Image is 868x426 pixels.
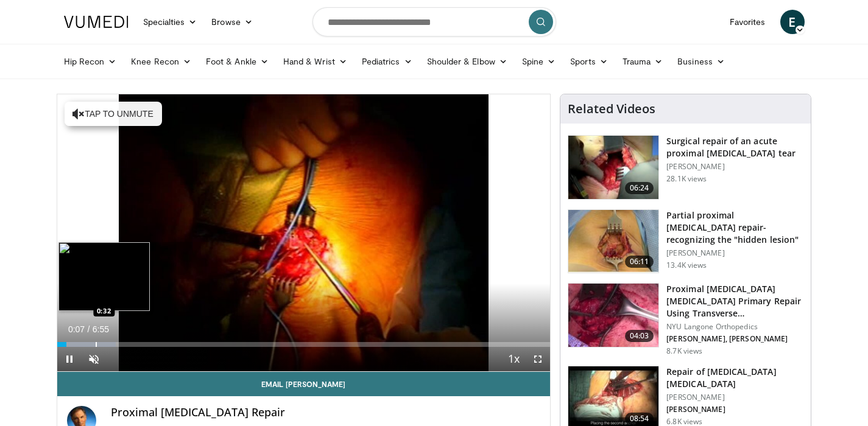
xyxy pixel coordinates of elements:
a: Shoulder & Elbow [420,49,515,74]
h3: Proximal [MEDICAL_DATA] [MEDICAL_DATA] Primary Repair Using Transverse [MEDICAL_DATA] [666,283,803,319]
h3: Repair of [MEDICAL_DATA] [MEDICAL_DATA] [666,366,803,390]
img: VuMedi Logo [64,16,129,28]
a: Foot & Ankle [199,49,276,74]
a: Knee Recon [124,49,199,74]
a: Sports [563,49,615,74]
span: 06:11 [625,256,654,268]
p: [PERSON_NAME] [666,162,803,172]
a: Business [670,49,732,74]
img: O0cEsGv5RdudyPNn4xMDoxOjBzMTt2bJ_2.150x105_q85_crop-smart_upscale.jpg [568,284,658,347]
a: Spine [515,49,563,74]
button: Pause [57,347,82,371]
p: NYU Langone Orthopedics [666,322,803,332]
div: Progress Bar [57,342,551,347]
a: 06:24 Surgical repair of an acute proximal [MEDICAL_DATA] tear [PERSON_NAME] 28.1K views [568,135,803,200]
h3: Surgical repair of an acute proximal [MEDICAL_DATA] tear [666,135,803,159]
img: image.jpeg [58,242,150,311]
a: Email [PERSON_NAME] [57,372,551,396]
video-js: Video Player [57,94,551,372]
h4: Proximal [MEDICAL_DATA] Repair [111,406,541,419]
p: [PERSON_NAME] [666,405,803,414]
a: Pediatrics [355,49,420,74]
p: [PERSON_NAME], [PERSON_NAME] [666,334,803,344]
p: 8.7K views [666,346,702,356]
span: 6:55 [93,324,109,334]
button: Playback Rate [501,347,526,371]
span: 04:03 [625,330,654,342]
a: Trauma [615,49,671,74]
p: 13.4K views [666,260,707,270]
span: 0:07 [68,324,85,334]
a: Browse [204,10,260,34]
input: Search topics, interventions [312,7,556,37]
img: sallay2_1.png.150x105_q85_crop-smart_upscale.jpg [568,136,658,199]
span: 06:24 [625,182,654,194]
a: Favorites [722,10,773,34]
p: 28.1K views [666,174,707,184]
a: E [780,10,805,34]
h3: Partial proximal [MEDICAL_DATA] repair- recognizing the "hidden lesion" [666,209,803,246]
span: 08:54 [625,413,654,425]
button: Tap to unmute [65,102,162,126]
a: Specialties [136,10,205,34]
img: sallay_1.png.150x105_q85_crop-smart_upscale.jpg [568,210,658,273]
a: Hip Recon [57,49,124,74]
button: Unmute [82,347,106,371]
a: Hand & Wrist [276,49,355,74]
button: Fullscreen [526,347,550,371]
a: 06:11 Partial proximal [MEDICAL_DATA] repair- recognizing the "hidden lesion" [PERSON_NAME] 13.4K... [568,209,803,274]
p: [PERSON_NAME] [666,248,803,258]
a: 04:03 Proximal [MEDICAL_DATA] [MEDICAL_DATA] Primary Repair Using Transverse [MEDICAL_DATA] NYU L... [568,283,803,356]
p: [PERSON_NAME] [666,393,803,402]
h4: Related Videos [568,102,655,116]
span: / [88,324,90,334]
